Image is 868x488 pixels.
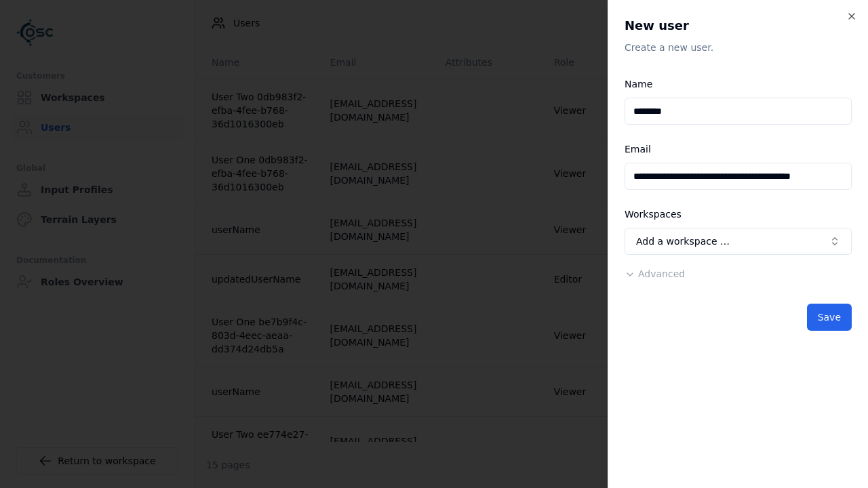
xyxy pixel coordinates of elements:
[625,79,652,89] label: Name
[625,41,852,54] p: Create a new user.
[625,16,852,35] h2: New user
[638,268,685,279] span: Advanced
[625,144,651,155] label: Email
[636,235,730,248] span: Add a workspace …
[625,267,685,281] button: Advanced
[625,209,682,220] label: Workspaces
[807,304,852,331] button: Save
